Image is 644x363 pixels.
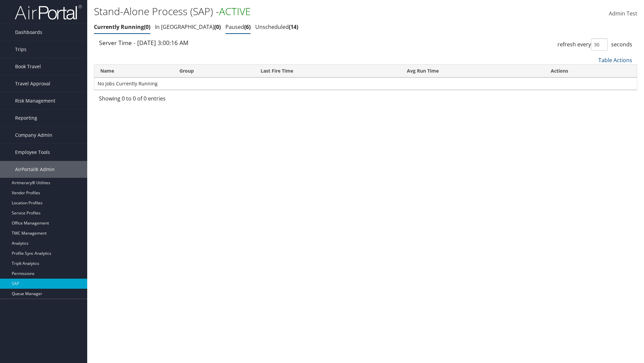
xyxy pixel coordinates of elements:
[15,75,50,92] span: Travel Approval
[609,3,637,24] a: Admin Test
[94,23,150,31] a: Currently Running0
[255,65,401,78] th: Last Fire Time: activate to sort column ascending
[173,65,255,78] th: Group: activate to sort column ascending
[219,4,251,18] span: ACTIVE
[99,94,225,106] div: Showing 0 to 0 of 0 entries
[144,23,150,31] span: 0
[99,38,361,47] div: Server Time - [DATE] 3:00:16 AM
[94,65,173,78] th: Name: activate to sort column ascending
[611,41,632,48] span: seconds
[557,41,591,48] span: refresh every
[94,4,456,18] h1: Stand-Alone Process (SAP) -
[225,23,251,31] a: Paused6
[289,23,298,31] span: 14
[15,144,50,161] span: Employee Tools
[15,24,42,41] span: Dashboards
[94,78,637,90] td: No Jobs Currently Running
[15,127,52,144] span: Company Admin
[15,110,37,126] span: Reporting
[244,23,251,31] span: 6
[609,10,637,17] span: Admin Test
[255,23,298,31] a: Unscheduled14
[15,41,26,58] span: Trips
[598,56,632,64] a: Table Actions
[15,58,41,75] span: Book Travel
[15,92,55,109] span: Risk Management
[214,23,221,31] span: 0
[15,4,82,20] img: airportal-logo.png
[155,23,221,31] a: In [GEOGRAPHIC_DATA]0
[545,65,637,78] th: Actions
[15,161,55,178] span: AirPortal® Admin
[401,65,545,78] th: Avg Run Time: activate to sort column ascending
